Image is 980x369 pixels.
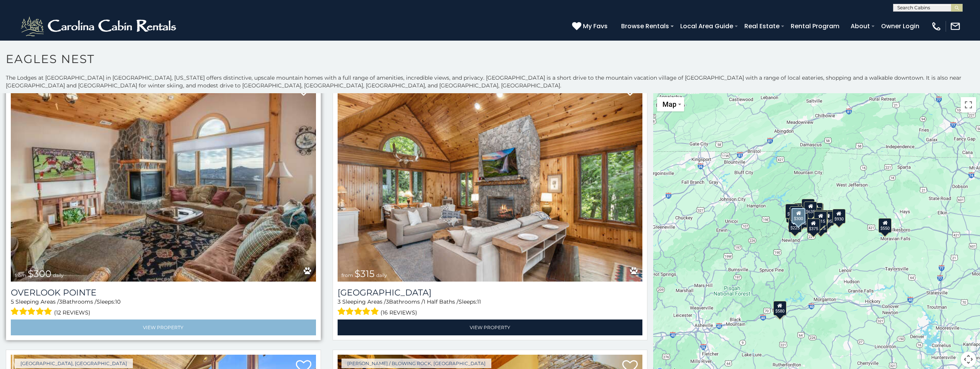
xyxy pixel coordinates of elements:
img: phone-regular-white.png [931,21,942,32]
div: $930 [832,209,846,224]
span: (12 reviews) [54,307,90,318]
div: $550 [879,218,892,233]
span: daily [376,272,387,278]
span: Map [662,100,676,108]
img: Overlook Pointe [11,77,316,282]
a: Chimney Island from $315 daily [338,77,643,282]
div: $375 [807,219,820,233]
img: White-1-2.png [19,15,180,38]
div: $675 [815,210,828,225]
span: $300 [28,268,51,279]
div: $720 [785,204,798,219]
div: $635 [804,202,817,216]
img: Chimney Island [338,77,643,282]
span: 3 [59,298,62,305]
a: Rental Program [787,19,843,33]
a: About [847,19,874,33]
div: $225 [788,218,802,232]
div: $300 [791,208,805,224]
a: View Property [11,319,316,335]
div: $415 [802,199,815,214]
span: 3 [338,298,341,305]
span: (16 reviews) [380,307,417,318]
span: from [341,272,353,278]
button: Change map style [657,97,684,111]
a: Real Estate [741,19,783,33]
div: $350 [790,206,803,221]
button: Toggle fullscreen view [961,97,976,113]
a: View Property [338,319,643,335]
span: My Favs [583,21,608,31]
img: mail-regular-white.png [950,21,961,32]
div: $380 [822,210,835,225]
span: 10 [115,298,121,305]
span: 3 [386,298,389,305]
div: $580 [773,301,786,316]
h3: Chimney Island [338,287,643,298]
a: Overlook Pointe [11,287,316,298]
a: [GEOGRAPHIC_DATA] [338,287,643,298]
a: Local Area Guide [676,19,737,33]
a: Browse Rentals [617,19,673,33]
a: [GEOGRAPHIC_DATA], [GEOGRAPHIC_DATA] [15,359,133,368]
span: daily [53,272,64,278]
span: from [15,272,26,278]
span: $315 [355,268,375,279]
span: 5 [11,298,14,305]
div: $395 [794,203,807,218]
div: $315 [814,211,827,226]
div: Sleeping Areas / Bathrooms / Sleeps: [11,298,316,318]
a: [PERSON_NAME] / Blowing Rock, [GEOGRAPHIC_DATA] [341,359,491,368]
a: Owner Login [877,19,923,33]
span: 11 [477,298,481,305]
a: My Favs [572,21,610,31]
button: Map camera controls [961,352,976,367]
a: Overlook Pointe from $300 daily [11,77,316,282]
div: Sleeping Areas / Bathrooms / Sleeps: [338,298,643,318]
span: 1 Half Baths / [423,298,459,305]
